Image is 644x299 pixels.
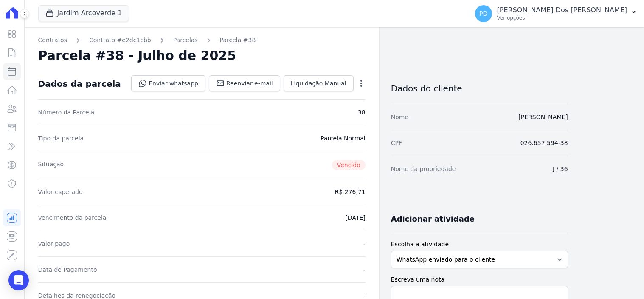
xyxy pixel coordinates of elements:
a: Enviar whatsapp [131,75,205,91]
dd: Parcela Normal [321,134,366,142]
dd: - [363,265,366,274]
dt: Nome da propriedade [391,165,456,173]
dd: 026.657.594-38 [520,139,568,147]
dt: Data de Pagamento [38,265,97,274]
h3: Dados do cliente [391,83,568,94]
dt: CPF [391,139,402,147]
button: PD [PERSON_NAME] Dos [PERSON_NAME] Ver opções [468,2,644,26]
dt: Número da Parcela [38,108,95,117]
a: Reenviar e-mail [209,75,280,91]
span: Vencido [332,160,366,170]
label: Escolha a atividade [391,240,568,249]
a: Parcelas [173,36,198,45]
a: Contratos [38,36,67,45]
a: [PERSON_NAME] [518,114,568,120]
label: Escreva uma nota [391,275,568,284]
dt: Valor pago [38,239,70,248]
dd: 38 [358,108,366,117]
span: Reenviar e-mail [226,79,273,88]
dd: J / 36 [553,165,568,173]
nav: Breadcrumb [38,36,366,45]
button: Jardim Arcoverde 1 [38,5,129,21]
dt: Vencimento da parcela [38,214,107,222]
a: Liquidação Manual [284,75,354,91]
dd: [DATE] [345,214,365,222]
dd: - [363,239,366,248]
span: Liquidação Manual [291,79,346,88]
a: Contrato #e2dc1cbb [89,36,151,45]
dt: Nome [391,113,408,121]
dd: R$ 276,71 [335,188,366,196]
dt: Situação [38,160,64,170]
p: Ver opções [497,14,627,21]
div: Open Intercom Messenger [8,270,29,290]
a: Parcela #38 [220,36,256,45]
h2: Parcela #38 - Julho de 2025 [38,48,236,63]
div: Dados da parcela [38,79,121,89]
h3: Adicionar atividade [391,214,475,224]
dt: Tipo da parcela [38,134,84,142]
span: PD [479,11,487,17]
p: [PERSON_NAME] Dos [PERSON_NAME] [497,6,627,14]
dt: Valor esperado [38,188,83,196]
